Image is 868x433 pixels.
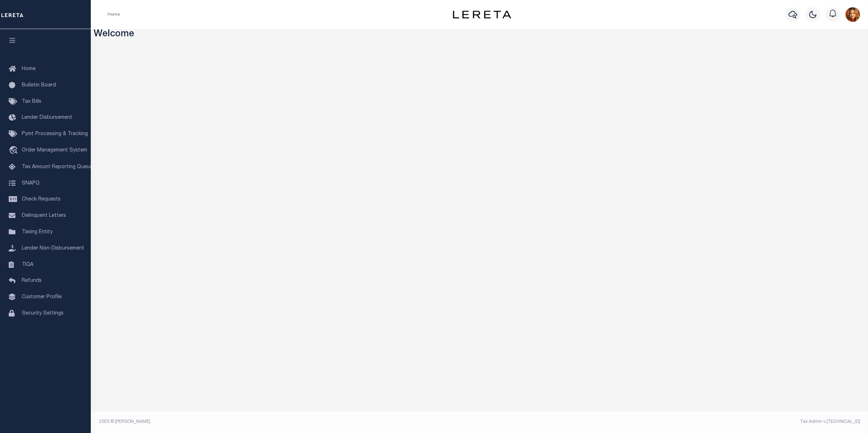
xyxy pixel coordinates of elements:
span: Security Settings [22,311,64,316]
span: Taxing Entity [22,230,53,235]
span: Pymt Processing & Tracking [22,131,88,137]
span: TIQA [22,262,33,267]
span: Home [22,66,36,72]
span: Order Management System [22,148,87,153]
span: Lender Disbursement [22,115,72,120]
li: Home [108,11,120,18]
div: 2025 © [PERSON_NAME]. [94,418,480,425]
h3: Welcome [94,29,865,40]
span: Lender Non-Disbursement [22,246,84,251]
span: Tax Amount Reporting Queue [22,165,93,170]
i: travel_explore [9,146,20,155]
span: Refunds [22,278,42,283]
span: Customer Profile [22,295,62,300]
div: Tax Admin v.[TECHNICAL_ID] [485,418,860,425]
span: Bulletin Board [22,83,56,88]
img: logo-dark.svg [453,11,511,19]
span: Tax Bills [22,99,41,104]
span: SNAPQ [22,181,40,186]
span: Delinquent Letters [22,213,66,218]
span: Check Requests [22,197,61,202]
